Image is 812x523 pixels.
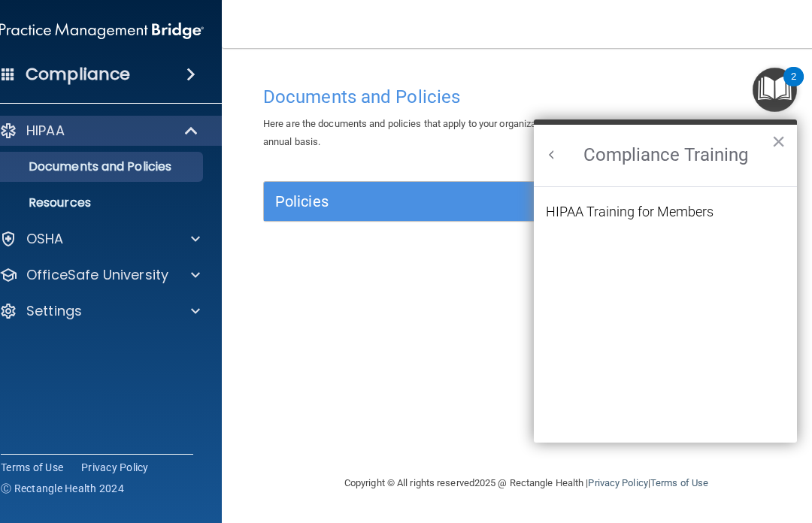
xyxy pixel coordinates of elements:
[588,477,647,488] a: Privacy Policy
[26,122,65,140] p: HIPAA
[263,118,762,147] span: Here are the documents and policies that apply to your organization. As best practice, you should...
[650,477,708,488] a: Terms of Use
[26,266,168,284] p: OfficeSafe University
[26,230,64,248] p: OSHA
[81,460,149,475] a: Privacy Policy
[1,460,63,475] a: Terms of Use
[544,147,559,162] button: Back to Resource Center Home
[771,129,786,153] button: Close
[534,119,797,443] div: Resource Center
[275,193,647,210] h5: Policies
[26,64,130,85] h4: Compliance
[534,125,797,186] h2: Compliance Training
[791,77,796,96] div: 2
[753,68,797,112] button: Open Resource Center, 2 new notifications
[546,205,714,219] button: HIPAA Training for Members
[252,459,801,507] div: Copyright © All rights reserved 2025 @ Rectangle Health | |
[1,481,124,496] span: Ⓒ Rectangle Health 2024
[552,416,794,476] iframe: Drift Widget Chat Controller
[263,87,789,107] h4: Documents and Policies
[275,189,777,213] a: Policies
[26,302,82,320] p: Settings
